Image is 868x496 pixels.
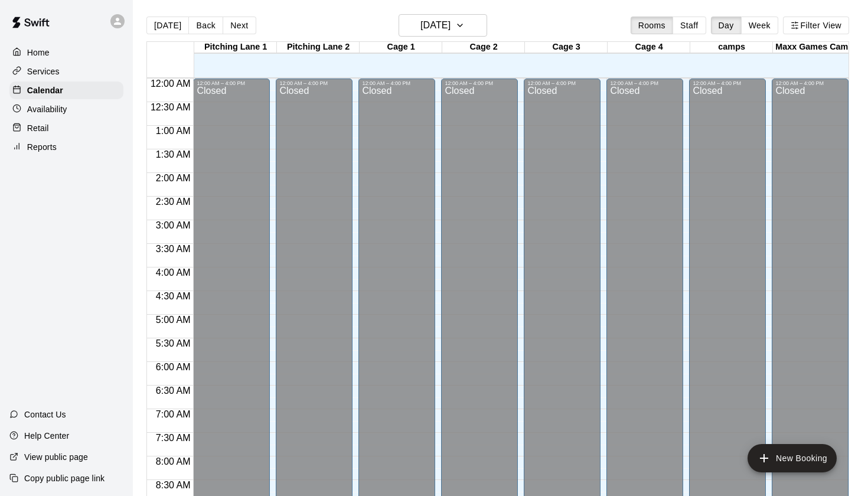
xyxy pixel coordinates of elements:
span: 7:30 AM [153,433,194,443]
div: Cage 3 [525,42,608,53]
span: 3:00 AM [153,220,194,230]
div: 12:00 AM – 4:00 PM [693,80,762,86]
div: Pitching Lane 1 [194,42,277,53]
span: 7:00 AM [153,409,194,419]
p: Home [27,47,50,58]
a: Retail [9,119,123,137]
div: Pitching Lane 2 [277,42,360,53]
div: 12:00 AM – 4:00 PM [279,80,349,86]
button: [DATE] [399,14,487,37]
div: Maxx Games Camp [773,42,856,53]
button: Week [741,17,778,34]
button: Rooms [631,17,673,34]
a: Services [9,63,123,80]
button: Next [223,17,256,34]
div: Cage 4 [608,42,690,53]
button: Day [711,17,742,34]
span: 1:30 AM [153,149,194,159]
div: Cage 1 [360,42,442,53]
span: 4:00 AM [153,267,194,278]
p: View public page [24,451,88,463]
p: Copy public page link [24,472,105,484]
span: 8:00 AM [153,456,194,466]
p: Contact Us [24,409,66,420]
span: 12:30 AM [148,102,194,112]
button: Staff [673,17,706,34]
p: Help Center [24,430,69,442]
p: Availability [27,103,67,115]
a: Home [9,44,123,61]
h6: [DATE] [420,17,451,34]
div: 12:00 AM – 4:00 PM [197,80,266,86]
span: 6:00 AM [153,362,194,372]
span: 8:30 AM [153,480,194,490]
p: Services [27,66,60,77]
span: 2:00 AM [153,173,194,183]
a: Reports [9,138,123,156]
a: Availability [9,100,123,118]
span: 5:00 AM [153,315,194,325]
div: camps [690,42,773,53]
span: 4:30 AM [153,291,194,301]
div: Cage 2 [442,42,525,53]
p: Reports [27,141,57,153]
button: Filter View [783,17,849,34]
span: 1:00 AM [153,126,194,136]
span: 2:30 AM [153,197,194,207]
div: 12:00 AM – 4:00 PM [445,80,514,86]
button: [DATE] [146,17,189,34]
div: 12:00 AM – 4:00 PM [775,80,845,86]
p: Retail [27,122,49,134]
div: 12:00 AM – 4:00 PM [362,80,432,86]
span: 6:30 AM [153,386,194,396]
a: Calendar [9,81,123,99]
div: 12:00 AM – 4:00 PM [610,80,680,86]
button: add [748,444,837,472]
span: 5:30 AM [153,338,194,348]
button: Back [188,17,223,34]
span: 3:30 AM [153,244,194,254]
div: 12:00 AM – 4:00 PM [527,80,597,86]
span: 12:00 AM [148,79,194,89]
p: Calendar [27,84,63,96]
